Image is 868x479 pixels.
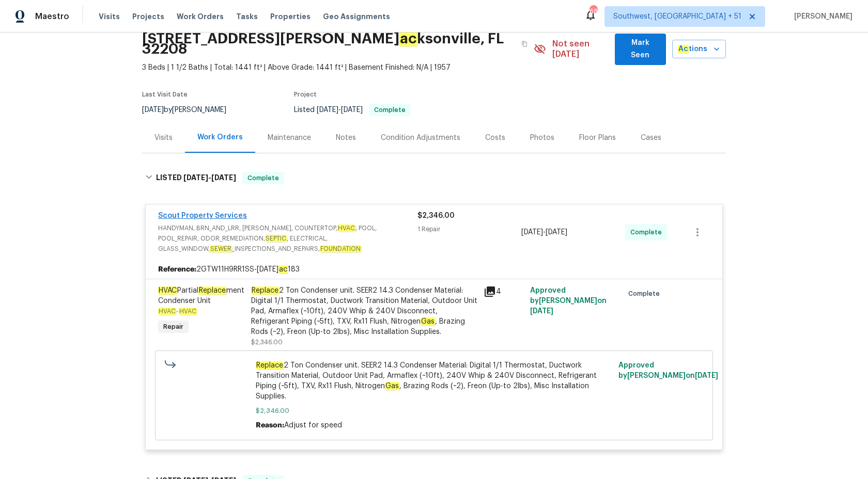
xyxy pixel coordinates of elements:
em: Gas [421,317,435,326]
span: [DATE] [530,308,553,315]
em: SEPTIC [265,235,287,242]
div: Cases [641,133,661,143]
span: [DATE] [695,372,718,379]
div: Maintenance [268,133,311,143]
div: 2 Ton Condenser unit. SEER2 14.3 Condenser Material: Digital 1/1 Thermostat, Ductwork Transition ... [251,285,477,337]
h2: [STREET_ADDRESS][PERSON_NAME] ksonville, FL 32208 [142,34,515,54]
span: [DATE] [521,229,543,236]
em: Replace [198,286,226,295]
span: Listed [294,106,411,114]
span: Repair [159,322,188,332]
span: [PERSON_NAME] [790,11,853,22]
span: Approved by [PERSON_NAME] on [618,362,718,379]
em: FOUNDATION [320,245,361,252]
span: - [521,227,567,237]
span: Maestro [35,11,69,22]
span: $2,346.00 [251,339,283,345]
span: Project [294,91,317,98]
span: 2GTW11H9RR1SS-[DATE] 183 [196,264,300,275]
span: Properties [270,11,311,22]
em: Replace [256,361,284,370]
span: - [183,174,236,181]
span: [DATE] [317,106,338,114]
button: Actions [672,40,726,59]
span: - [317,106,363,114]
div: by [PERSON_NAME] [142,104,239,116]
span: Projects [132,11,164,22]
span: [DATE] [142,106,164,114]
button: Copy Address [515,35,534,53]
em: Ac [678,45,689,53]
span: Complete [243,173,283,183]
span: [DATE] [183,174,208,181]
span: Complete [370,107,410,113]
span: Not seen [DATE] [552,39,609,59]
em: Replace [251,286,279,295]
span: [DATE] [341,106,363,114]
span: $2,346.00 [417,212,455,219]
span: Last Visit Date [142,91,188,98]
div: Photos [530,133,554,143]
div: Work Orders [197,132,243,142]
em: HVAC [158,286,177,295]
span: Complete [630,227,666,237]
div: Visits [154,133,173,143]
em: HVAC [158,308,176,315]
div: Condition Adjustments [381,133,460,143]
b: Reference: [158,264,196,275]
a: Scout Property Services [158,212,247,219]
div: Floor Plans [579,133,616,143]
em: HVAC [179,308,197,315]
span: $2,346.00 [256,406,613,416]
span: Approved by [PERSON_NAME] on [530,287,607,315]
span: Visits [99,11,120,22]
em: ac [278,265,288,274]
span: 2 Ton Condenser unit. SEER2 14.3 Condenser Material: Digital 1/1 Thermostat, Ductwork Transition ... [256,360,613,402]
span: Adjust for speed [284,422,342,429]
em: Gas [385,382,399,390]
em: ac [399,31,417,46]
span: Partial ment Condenser Unit [158,286,244,305]
span: Tasks [236,13,258,20]
em: HVAC [337,225,355,232]
span: 3 Beds | 1 1/2 Baths | Total: 1441 ft² | Above Grade: 1441 ft² | Basement Finished: N/A | 1957 [142,62,534,73]
span: - [158,308,197,314]
span: Southwest, [GEOGRAPHIC_DATA] + 51 [613,11,741,22]
em: SEWER [210,245,232,252]
span: Geo Assignments [323,11,390,22]
span: tions [678,43,707,56]
span: [DATE] [546,229,567,236]
div: 1 Repair [417,224,521,234]
button: Mark Seen [615,34,665,65]
div: 4 [484,285,524,298]
div: Notes [336,133,356,143]
span: Mark Seen [623,37,657,62]
span: HANDYMAN, BRN_AND_LRR, [PERSON_NAME], COUNTERTOP, , POOL, POOL_REPAIR, ODOR_REMEDIATION, , ELECTR... [158,223,417,254]
h6: LISTED [156,172,236,184]
div: LISTED [DATE]-[DATE]Complete [142,162,726,195]
div: Costs [485,133,505,143]
span: [DATE] [211,174,236,181]
div: 683 [590,6,597,17]
span: Complete [628,289,664,299]
span: Work Orders [177,11,224,22]
span: Reason: [256,422,284,429]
